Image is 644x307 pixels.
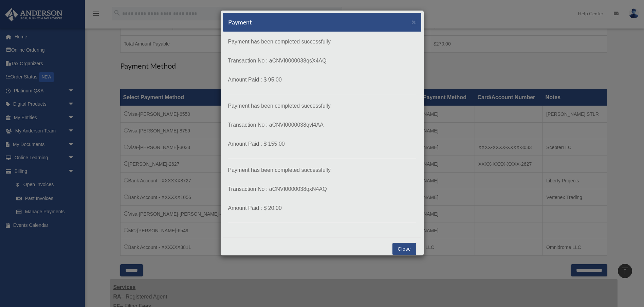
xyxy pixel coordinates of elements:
h5: Payment [228,18,252,26]
p: Transaction No : aCNVI0000038qsX4AQ [228,56,416,66]
p: Transaction No : aCNVI0000038qxN4AQ [228,184,416,194]
button: Close [412,18,416,25]
button: Close [392,243,416,255]
p: Transaction No : aCNVI0000038qvl4AA [228,120,416,130]
p: Amount Paid : $ 95.00 [228,75,416,85]
span: × [412,18,416,26]
p: Amount Paid : $ 155.00 [228,139,416,149]
p: Payment has been completed successfully. [228,37,416,47]
p: Amount Paid : $ 20.00 [228,203,416,213]
p: Payment has been completed successfully. [228,165,416,175]
p: Payment has been completed successfully. [228,101,416,111]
